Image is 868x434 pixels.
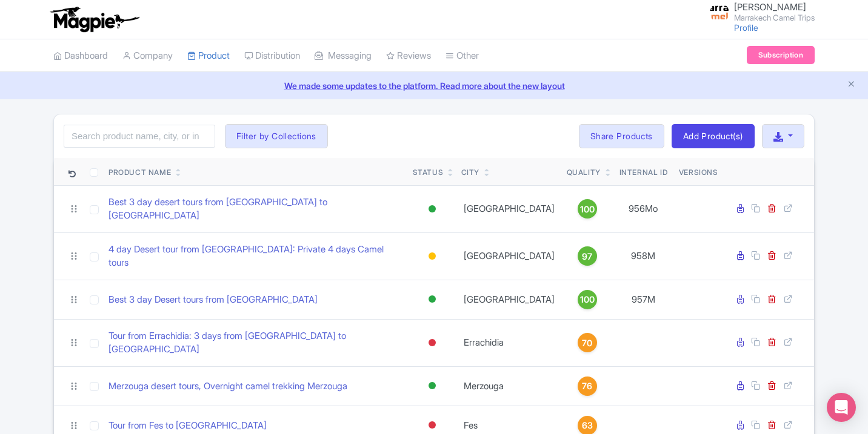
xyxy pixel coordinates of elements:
[109,293,318,307] a: Best 3 day Desert tours from [GEOGRAPHIC_DATA]
[613,280,674,319] td: 957M
[426,416,438,434] div: Inactive
[747,46,815,64] a: Subscription
[109,167,171,178] div: Product Name
[579,124,664,148] a: Share Products
[734,22,758,33] a: Profile
[613,185,674,232] td: 956Mo
[109,329,403,357] a: Tour from Errachidia: 3 days from [GEOGRAPHIC_DATA] to [GEOGRAPHIC_DATA]
[109,243,403,270] a: 4 day Desert tour from [GEOGRAPHIC_DATA]: Private 4 days Camel tours
[64,125,215,148] input: Search product name, city, or interal id
[109,380,347,393] a: Merzouga desert tours, Overnight camel trekking Merzouga
[461,167,479,178] div: City
[315,39,372,73] a: Messaging
[582,419,593,432] span: 63
[827,393,856,422] div: Open Intercom Messenger
[567,333,608,352] a: 70
[456,319,562,366] td: Errachidia
[674,158,723,186] th: Versions
[734,14,815,22] small: Marrakech Camel Trips
[225,124,328,148] button: Filter by Collections
[109,419,267,433] a: Tour from Fes to [GEOGRAPHIC_DATA]
[187,39,230,73] a: Product
[47,6,141,33] img: logo-ab69f6fb50320c5b225c76a69d11143b.png
[582,250,592,263] span: 97
[672,124,755,148] a: Add Product(s)
[109,196,403,223] a: Best 3 day desert tours from [GEOGRAPHIC_DATA] to [GEOGRAPHIC_DATA]
[613,232,674,280] td: 958M
[456,232,562,280] td: [GEOGRAPHIC_DATA]
[567,376,608,396] a: 76
[413,167,444,178] div: Status
[122,39,173,73] a: Company
[582,380,592,393] span: 76
[734,1,806,13] span: [PERSON_NAME]
[456,280,562,319] td: [GEOGRAPHIC_DATA]
[847,78,856,92] button: Close announcement
[426,334,438,352] div: Inactive
[7,79,861,92] a: We made some updates to the platform. Read more about the new layout
[582,337,592,350] span: 70
[426,377,438,395] div: Active
[567,199,608,219] a: 100
[426,200,438,218] div: Active
[456,366,562,406] td: Merzouga
[580,293,595,306] span: 100
[567,290,608,309] a: 100
[703,2,815,22] a: [PERSON_NAME] Marrakech Camel Trips
[426,291,438,308] div: Active
[446,39,479,73] a: Other
[710,3,729,22] img: skpecjwo0uind1udobp4.png
[426,248,438,265] div: Building
[613,158,674,186] th: Internal ID
[456,185,562,232] td: [GEOGRAPHIC_DATA]
[567,246,608,266] a: 97
[53,39,108,73] a: Dashboard
[580,203,595,216] span: 100
[567,167,601,178] div: Quality
[386,39,431,73] a: Reviews
[244,39,300,73] a: Distribution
